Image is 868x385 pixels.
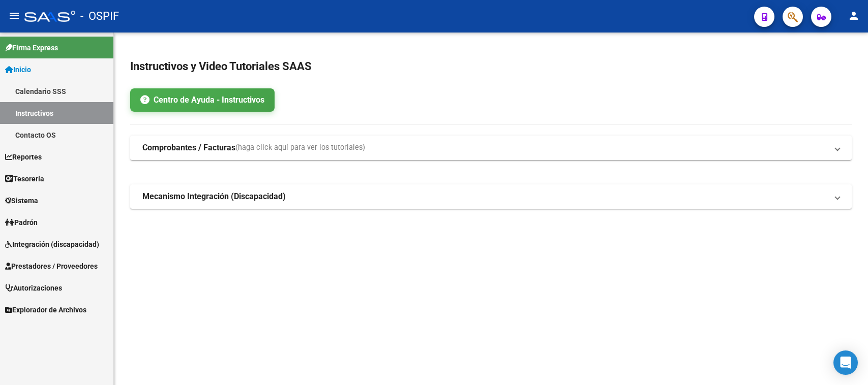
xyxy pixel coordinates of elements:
div: Open Intercom Messenger [833,350,858,375]
h2: Instructivos y Video Tutoriales SAAS [130,57,852,76]
span: Explorador de Archivos [5,304,86,315]
strong: Mecanismo Integración (Discapacidad) [142,191,286,202]
span: Sistema [5,195,38,206]
a: Centro de Ayuda - Instructivos [130,88,275,112]
span: Integración (discapacidad) [5,239,99,250]
span: Padrón [5,217,38,228]
span: Inicio [5,64,31,75]
span: Autorizaciones [5,282,62,294]
span: Tesorería [5,173,44,184]
mat-expansion-panel-header: Mecanismo Integración (Discapacidad) [130,184,852,209]
mat-icon: menu [8,10,20,22]
mat-expansion-panel-header: Comprobantes / Facturas(haga click aquí para ver los tutoriales) [130,136,852,160]
span: Prestadores / Proveedores [5,261,98,272]
mat-icon: person [848,10,860,22]
span: (haga click aquí para ver los tutoriales) [235,142,365,153]
span: Firma Express [5,42,58,53]
strong: Comprobantes / Facturas [142,142,235,153]
span: Reportes [5,151,42,163]
span: - OSPIF [80,5,119,27]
